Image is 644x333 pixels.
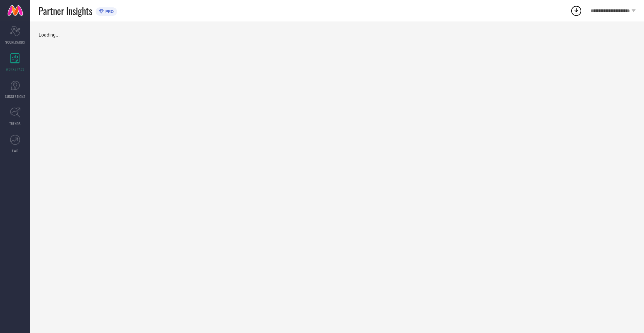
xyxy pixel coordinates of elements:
span: SUGGESTIONS [5,94,25,99]
span: WORKSPACE [6,67,24,72]
span: FWD [12,148,18,153]
span: SCORECARDS [5,40,25,45]
span: Loading... [39,32,60,38]
div: Open download list [570,5,582,17]
span: Partner Insights [39,4,92,18]
span: TRENDS [9,121,21,126]
span: PRO [104,9,114,14]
